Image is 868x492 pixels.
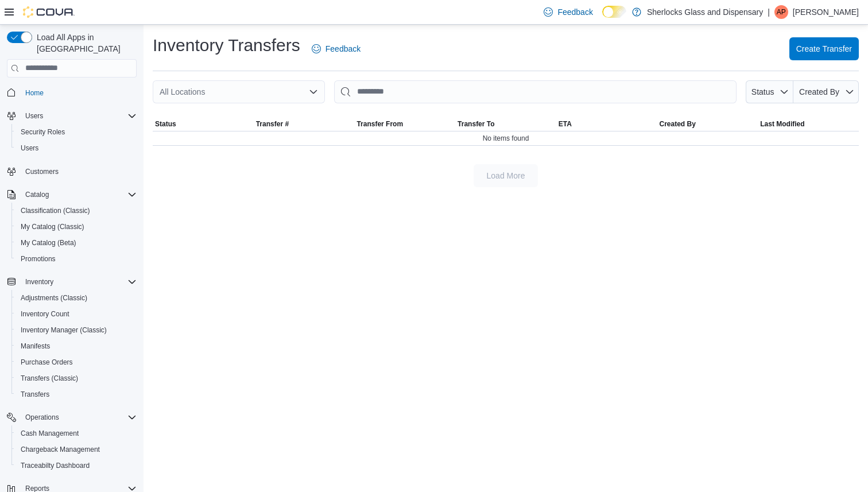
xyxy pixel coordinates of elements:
[660,119,696,129] span: Created By
[16,141,137,155] span: Users
[21,86,48,100] a: Home
[153,117,254,131] button: Status
[2,274,141,290] button: Inventory
[16,307,74,321] a: Inventory Count
[354,117,455,131] button: Transfer From
[799,87,839,96] span: Created By
[21,109,137,123] span: Users
[11,140,141,156] button: Users
[21,342,50,351] span: Manifests
[21,127,65,137] span: Security Roles
[796,43,852,55] span: Create Transfer
[16,291,137,305] span: Adjustments (Classic)
[16,125,69,139] a: Security Roles
[539,1,597,24] a: Feedback
[11,458,141,474] button: Traceabilty Dashboard
[16,459,137,472] span: Traceabilty Dashboard
[21,461,90,470] span: Traceabilty Dashboard
[11,338,141,354] button: Manifests
[16,339,137,353] span: Manifests
[21,293,87,303] span: Adjustments (Classic)
[11,306,141,322] button: Inventory Count
[25,277,53,286] span: Inventory
[11,441,141,458] button: Chargeback Management
[474,164,538,187] button: Load More
[2,84,141,101] button: Home
[11,322,141,338] button: Inventory Manager (Classic)
[32,32,137,55] span: Load All Apps in [GEOGRAPHIC_DATA]
[774,5,788,19] div: Alexander Pelliccia
[307,37,365,60] a: Feedback
[153,34,300,57] h1: Inventory Transfers
[21,374,78,383] span: Transfers (Classic)
[16,307,137,321] span: Inventory Count
[751,87,774,96] span: Status
[16,141,43,155] a: Users
[16,204,137,218] span: Classification (Classic)
[746,80,793,103] button: Status
[16,427,137,440] span: Cash Management
[21,206,90,215] span: Classification (Classic)
[777,5,786,19] span: AP
[758,117,859,131] button: Last Modified
[309,87,318,96] button: Open list of options
[789,37,859,60] button: Create Transfer
[11,251,141,267] button: Promotions
[21,410,137,424] span: Operations
[487,170,525,181] span: Load More
[16,252,60,266] a: Promotions
[254,117,355,131] button: Transfer #
[760,119,804,129] span: Last Modified
[2,163,141,180] button: Customers
[21,165,63,179] a: Customers
[602,6,626,18] input: Dark Mode
[483,134,529,143] span: No items found
[793,80,859,103] button: Created By
[11,425,141,441] button: Cash Management
[21,429,79,438] span: Cash Management
[768,5,770,19] p: |
[21,275,137,289] span: Inventory
[455,117,556,131] button: Transfer To
[16,125,137,139] span: Security Roles
[11,354,141,370] button: Purchase Orders
[557,6,592,18] span: Feedback
[16,252,137,266] span: Promotions
[334,80,737,103] input: This is a search bar. After typing your query, hit enter to filter the results lower in the page.
[21,309,69,319] span: Inventory Count
[325,43,361,55] span: Feedback
[11,290,141,306] button: Adjustments (Classic)
[16,459,94,472] a: Traceabilty Dashboard
[356,119,403,129] span: Transfer From
[21,144,38,153] span: Users
[458,119,494,129] span: Transfer To
[21,164,137,179] span: Customers
[647,5,763,19] p: Sherlocks Glass and Dispensary
[25,167,59,176] span: Customers
[16,388,137,401] span: Transfers
[793,5,859,19] p: [PERSON_NAME]
[21,222,84,231] span: My Catalog (Classic)
[21,445,100,454] span: Chargeback Management
[559,119,572,129] span: ETA
[25,190,49,199] span: Catalog
[25,413,59,422] span: Operations
[16,323,137,337] span: Inventory Manager (Classic)
[2,108,141,124] button: Users
[21,275,58,289] button: Inventory
[16,220,137,234] span: My Catalog (Classic)
[11,386,141,402] button: Transfers
[16,371,137,385] span: Transfers (Classic)
[11,203,141,219] button: Classification (Classic)
[21,86,137,100] span: Home
[16,291,92,305] a: Adjustments (Classic)
[2,409,141,425] button: Operations
[23,6,75,18] img: Cova
[16,220,89,234] a: My Catalog (Classic)
[21,238,76,247] span: My Catalog (Beta)
[16,236,137,250] span: My Catalog (Beta)
[21,326,107,335] span: Inventory Manager (Classic)
[11,370,141,386] button: Transfers (Classic)
[556,117,657,131] button: ETA
[21,109,48,123] button: Users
